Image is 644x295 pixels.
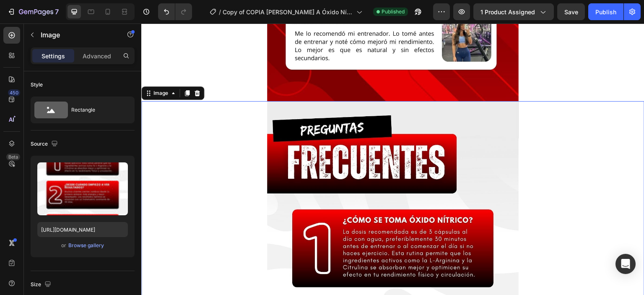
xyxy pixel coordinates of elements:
[158,3,192,20] div: Undo/Redo
[382,8,405,16] span: Published
[223,8,353,16] span: Copy of COPIA [PERSON_NAME] A Óxido Nítrico – Cápsulas de Óxido Nítrico con Huanarpo para Energía...
[219,8,221,16] span: /
[68,241,104,250] button: Browse gallery
[83,52,111,60] p: Advanced
[595,8,616,16] div: Publish
[141,23,644,295] iframe: Design area
[37,222,128,237] input: https://example.com/image.jpg
[3,3,62,20] button: 7
[55,7,59,17] p: 7
[557,3,585,20] button: Save
[588,3,623,20] button: Publish
[8,89,20,96] div: 450
[61,240,66,251] span: or
[480,8,535,16] span: 1 product assigned
[37,162,128,215] img: preview-image
[31,81,43,89] div: Style
[42,52,65,60] p: Settings
[71,100,122,120] div: Rectangle
[41,30,112,40] p: Image
[564,8,578,16] span: Save
[31,279,53,290] div: Size
[68,242,104,249] div: Browse gallery
[615,254,636,274] div: Open Intercom Messenger
[31,138,60,150] div: Source
[473,3,554,20] button: 1 product assigned
[6,154,20,160] div: Beta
